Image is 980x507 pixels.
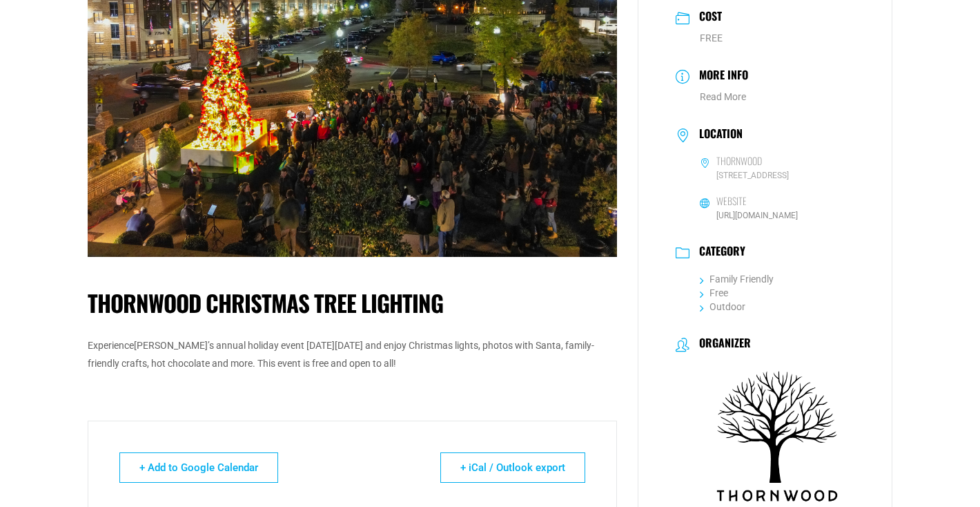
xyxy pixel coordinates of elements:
a: Family Friendly [700,274,774,285]
h6: Website [716,195,747,207]
a: Outdoor [700,301,745,312]
h6: Thornwood [716,155,762,167]
dd: FREE [676,31,854,46]
h3: Cost [692,8,722,28]
h3: Organizer [692,336,751,353]
a: [URL][DOMAIN_NAME] [716,211,798,220]
h3: More Info [692,66,748,86]
a: Read More [700,91,746,102]
p: Experience [88,337,617,372]
h3: Category [692,245,745,261]
h3: Location [692,127,743,144]
a: Free [700,287,728,298]
a: + iCal / Outlook export [440,452,585,483]
span: [PERSON_NAME]’s annual holiday event [DATE][DATE] and enjoy Christmas lights, photos with Santa, ... [88,340,594,368]
h1: Thornwood Christmas Tree Lighting [88,289,617,317]
a: + Add to Google Calendar [119,452,278,483]
span: [STREET_ADDRESS] [700,169,854,182]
